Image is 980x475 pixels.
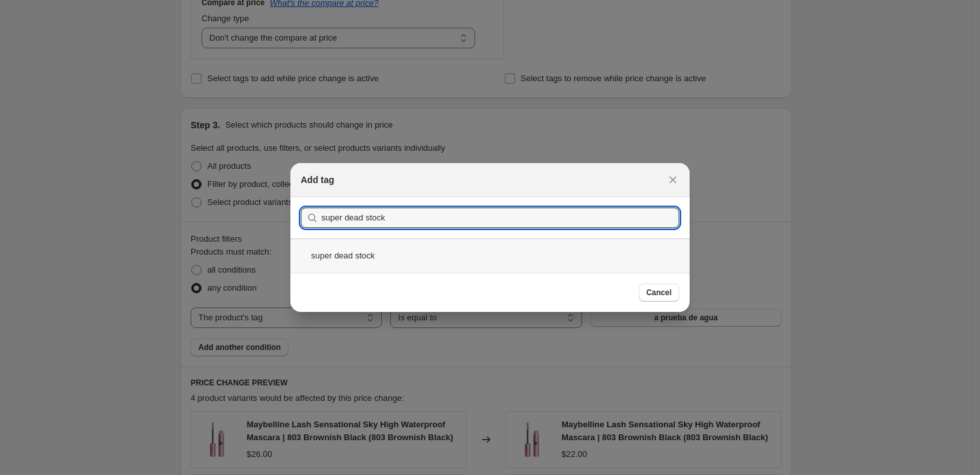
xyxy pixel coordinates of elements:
button: Close [664,171,682,189]
input: Search tags [321,208,679,228]
h2: Add tag [301,173,334,186]
span: Cancel [646,287,672,298]
div: super dead stock [290,238,690,273]
button: Cancel [639,284,679,302]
